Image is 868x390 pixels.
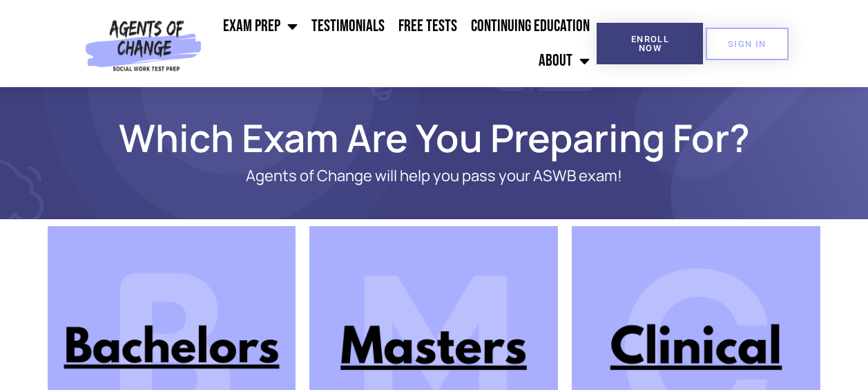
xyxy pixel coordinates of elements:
a: Continuing Education [464,9,597,44]
a: About [532,44,597,78]
a: Free Tests [392,9,464,44]
nav: Menu [207,9,597,78]
span: Enroll Now [619,35,681,53]
h1: Which Exam Are You Preparing For? [41,122,828,154]
a: Testimonials [305,9,392,44]
a: Exam Prep [216,9,305,44]
a: SIGN IN [706,28,789,60]
a: Enroll Now [597,23,703,64]
p: Agents of Change will help you pass your ASWB exam! [96,167,773,185]
span: SIGN IN [728,39,766,48]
